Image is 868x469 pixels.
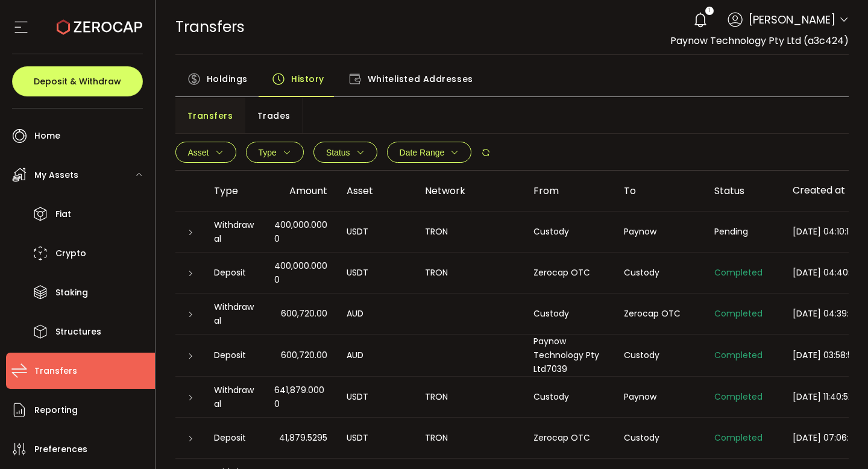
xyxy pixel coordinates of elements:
div: Withdrawal [204,300,265,328]
div: AUD [337,307,415,321]
span: [DATE] 11:40:52 [793,391,853,403]
span: Transfers [34,362,77,380]
div: Zerocap OTC [614,307,705,321]
span: 400,000.0000 [274,259,327,287]
div: Custody [524,390,614,404]
div: Zerocap OTC [524,431,614,445]
div: Withdrawal [204,383,265,411]
div: Status [705,184,783,198]
div: Deposit [204,266,265,280]
span: [DATE] 07:06:55 [793,432,858,444]
span: History [291,67,324,91]
span: 600,720.00 [281,307,327,321]
div: Withdrawal [204,218,265,246]
div: Custody [614,266,705,280]
div: USDT [337,431,415,445]
span: Asset [188,148,209,157]
span: Deposit & Withdraw [34,77,121,86]
div: USDT [337,266,415,280]
span: Pending [714,225,748,238]
div: TRON [415,431,524,445]
div: AUD [337,348,415,362]
span: Structures [55,323,101,341]
span: Completed [714,307,763,319]
span: [DATE] 04:39:29 [793,307,859,319]
div: Asset [337,184,415,198]
span: Holdings [207,67,248,91]
span: [PERSON_NAME] [749,11,835,28]
div: Paynow [614,390,705,404]
iframe: Chat Widget [808,411,868,469]
span: Trades [257,104,291,128]
div: USDT [337,225,415,239]
div: TRON [415,390,524,404]
span: [DATE] 04:40:57 [793,266,860,279]
span: 41,879.5295 [279,431,327,445]
div: Custody [524,225,614,239]
span: Completed [714,266,763,279]
div: Deposit [204,431,265,445]
span: Crypto [55,245,86,262]
div: USDT [337,390,415,404]
div: To [614,184,705,198]
div: Zerocap OTC [524,266,614,280]
span: Completed [714,432,763,444]
div: From [524,184,614,198]
span: 1 [708,7,710,15]
div: Network [415,184,524,198]
div: Custody [524,307,614,321]
div: Type [204,184,265,198]
span: Home [34,127,60,145]
div: Deposit [204,348,265,362]
span: 600,720.00 [281,348,327,362]
span: 641,879.0000 [274,383,327,411]
button: Date Range [387,142,472,163]
span: Transfers [187,104,233,128]
span: Paynow Technology Pty Ltd (a3c424) [670,34,849,48]
span: Type [259,148,277,157]
span: Fiat [55,206,71,223]
button: Status [313,142,377,163]
div: Custody [614,431,705,445]
span: Status [326,148,350,157]
span: Completed [714,349,763,361]
div: Amount [265,184,337,198]
button: Asset [175,142,236,163]
button: Deposit & Withdraw [12,66,143,96]
div: TRON [415,225,524,239]
div: Custody [614,348,705,362]
button: Type [246,142,304,163]
span: Transfers [175,16,245,37]
span: Completed [714,391,763,403]
div: TRON [415,266,524,280]
span: [DATE] 03:58:59 [793,349,858,361]
span: Reporting [34,401,78,419]
span: 400,000.0000 [274,218,327,246]
div: Paynow Technology Pty Ltd7039 [524,335,614,376]
span: My Assets [34,166,78,184]
div: Paynow [614,225,705,239]
span: Date Range [400,148,445,157]
span: Whitelisted Addresses [368,67,473,91]
span: Preferences [34,441,87,458]
span: Staking [55,284,88,301]
span: [DATE] 04:10:13 [793,225,854,238]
